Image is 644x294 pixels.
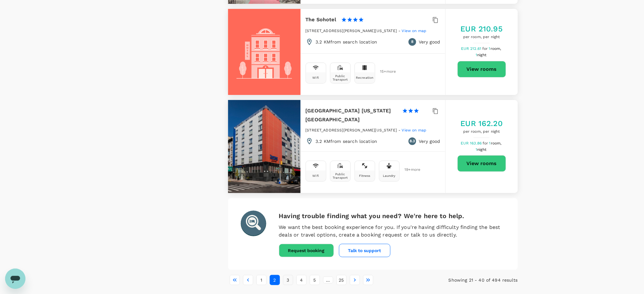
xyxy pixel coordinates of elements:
button: View rooms [458,61,506,77]
span: 8 [411,39,414,45]
a: View on map [402,127,427,132]
span: 1 [489,141,503,145]
span: 1 [476,53,488,57]
h5: EUR 210.95 [461,24,503,34]
div: Wifi [313,76,319,79]
button: page 2 [270,275,280,285]
span: 15 + more [380,70,390,74]
span: night [478,147,487,152]
button: Go to last page [363,275,373,285]
button: Go to page 4 [296,275,307,285]
p: Very good [419,39,440,45]
span: room, [491,46,501,51]
nav: pagination navigation [228,275,421,285]
p: Very good [419,138,440,144]
button: View rooms [458,155,506,172]
span: 1 [476,147,488,152]
button: Go to first page [230,275,240,285]
span: [STREET_ADDRESS][PERSON_NAME][US_STATE] [306,128,397,132]
span: room, [491,141,502,145]
a: View on map [402,28,427,33]
div: Wifi [313,174,319,177]
span: for [483,141,489,145]
button: Go to page 1 [256,275,267,285]
div: Fitness [359,174,370,177]
iframe: Button to launch messaging window [5,269,25,289]
button: Request booking [279,244,334,257]
button: Go to page 3 [283,275,293,285]
button: Go to next page [350,275,360,285]
span: EUR 163.86 [461,141,483,145]
p: Showing 21 - 40 of 494 results [421,277,518,283]
span: EUR 212.61 [461,46,483,51]
div: Public Transport [332,74,349,81]
span: for [483,46,489,51]
span: per room, per night [461,34,503,40]
div: … [323,277,333,284]
span: View on map [402,128,427,132]
button: Go to page 25 [336,275,347,285]
div: Laundry [383,174,396,177]
p: 3.2 KM from search location [316,39,377,45]
span: night [478,53,487,57]
button: Go to page 5 [310,275,320,285]
span: [STREET_ADDRESS][PERSON_NAME][US_STATE] [306,29,397,33]
p: 3.2 KM from search location [316,138,377,144]
span: View on map [402,29,427,33]
h6: The Sohotel [306,15,336,24]
p: We want the best booking experience for you. If you're having difficulty finding the best deals o... [279,224,505,239]
h5: EUR 162.20 [461,118,503,129]
span: - [399,29,402,33]
span: - [399,128,402,132]
h6: [GEOGRAPHIC_DATA] [US_STATE][GEOGRAPHIC_DATA] [306,106,397,124]
span: 8.3 [410,138,415,144]
span: per room, per night [461,129,503,135]
span: 1 [489,46,502,51]
span: 19 + more [405,168,414,172]
div: Public Transport [332,172,349,179]
button: Go to previous page [243,275,253,285]
button: Talk to support [339,244,390,257]
div: Recreation [356,76,374,79]
h6: Having trouble finding what you need? We're here to help. [279,211,505,221]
